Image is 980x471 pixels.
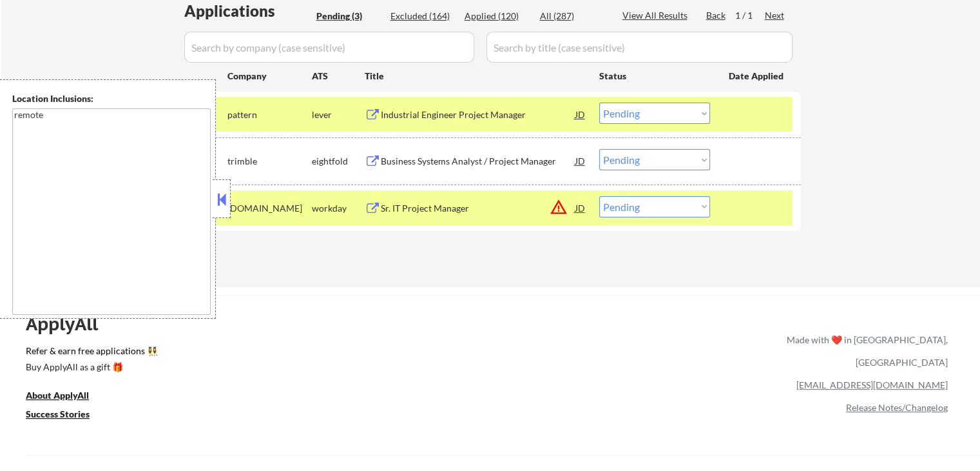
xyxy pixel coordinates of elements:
[26,388,107,405] a: About ApplyAll
[765,9,785,22] div: Next
[381,155,575,168] div: Business Systems Analyst / Project Manager
[26,363,155,372] div: Buy ApplyAll as a gift 🎁
[316,10,381,23] div: Pending (3)
[12,92,211,105] div: Location Inclusions:
[381,202,575,215] div: Sr. IT Project Manager
[227,108,312,121] div: pattern
[540,10,604,23] div: All (287)
[729,70,785,83] div: Date Applied
[312,108,365,121] div: lever
[574,103,587,126] div: JD
[390,10,455,23] div: Excluded (164)
[26,390,89,401] u: About ApplyAll
[26,408,90,419] u: Success Stories
[381,108,575,121] div: Industrial Engineer Project Manager
[465,10,529,23] div: Applied (120)
[486,32,793,63] input: Search by title (case sensitive)
[26,407,107,423] a: Success Stories
[26,346,517,360] a: Refer & earn free applications 👯‍♀️
[227,70,312,83] div: Company
[26,360,155,376] a: Buy ApplyAll as a gift 🎁
[796,379,948,390] a: [EMAIL_ADDRESS][DOMAIN_NAME]
[365,70,587,83] div: Title
[184,32,474,63] input: Search by company (case sensitive)
[706,9,727,22] div: Back
[574,196,587,219] div: JD
[550,198,568,216] button: warning_amber
[782,328,948,374] div: Made with ❤️ in [GEOGRAPHIC_DATA], [GEOGRAPHIC_DATA]
[312,155,365,168] div: eightfold
[184,3,312,19] div: Applications
[227,155,312,168] div: trimble
[622,9,691,22] div: View All Results
[26,313,113,335] div: ApplyAll
[574,149,587,172] div: JD
[735,9,765,22] div: 1 / 1
[599,64,710,87] div: Status
[846,402,948,413] a: Release Notes/Changelog
[312,202,365,215] div: workday
[312,70,365,83] div: ATS
[227,202,312,215] div: [DOMAIN_NAME]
